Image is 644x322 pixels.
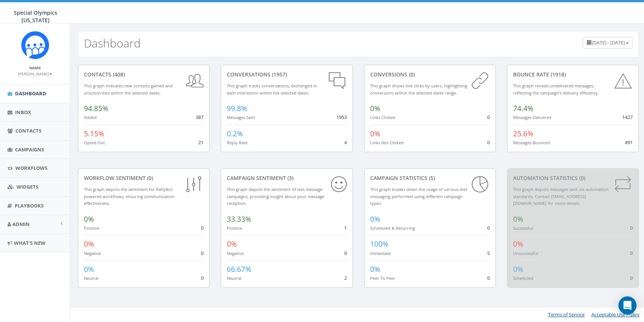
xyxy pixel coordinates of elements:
[513,186,609,206] small: This graph depicts messages sent via automation standards. Contact [EMAIL_ADDRESS][DOMAIN_NAME] f...
[227,104,247,113] span: 99.8%
[591,311,639,318] a: Acceptable Use Policy
[513,104,533,113] span: 74.4%
[84,214,94,224] span: 0%
[549,71,566,78] span: (1918)
[227,186,324,206] small: This graph depicts the sentiment of text message campaigns, providing insight about your message ...
[370,214,380,224] span: 0%
[407,71,415,78] span: (0)
[12,221,30,227] span: Admin
[227,174,346,182] div: Campaign Sentiment
[370,264,380,274] span: 0%
[227,71,346,78] div: conversations
[427,174,435,182] span: (5)
[344,139,347,146] span: 4
[487,224,490,231] span: 0
[622,114,633,121] span: 1427
[15,146,44,153] span: Campaigns
[513,239,523,249] span: 0%
[15,165,47,171] span: Workflows
[370,225,415,231] small: Scheduled & Recurring
[84,83,173,96] small: This graph indicates new contacts gained and unsubscribes within the selected dates.
[18,71,52,76] small: [PERSON_NAME]
[146,174,153,182] span: (0)
[84,225,99,231] small: Positive
[29,65,41,70] small: Name
[227,214,251,224] span: 33.33%
[513,129,533,139] span: 25.6%
[370,186,467,206] small: This graph breaks down the usage of various text messaging performed using different campaign types.
[227,114,255,120] small: Messages Sent
[14,9,57,24] span: Special Olympics [US_STATE]
[15,90,46,97] span: Dashboard
[487,250,490,256] span: 5
[227,275,241,281] small: Neutral
[227,129,243,139] span: 0.2%
[270,71,287,78] span: (1957)
[487,114,490,121] span: 0
[14,240,46,246] span: What's New
[336,114,347,121] span: 1953
[370,83,467,96] small: This graph shows link clicks by users, highlighting conversions within the selected dates range.
[548,311,585,318] a: Terms of Service
[513,114,551,120] small: Messages Delivered
[344,224,347,231] span: 1
[84,264,94,274] span: 0%
[198,139,204,146] span: 21
[84,71,204,78] div: contacts
[513,250,538,256] small: Unsuccessful
[227,239,237,249] span: 0%
[513,83,599,96] small: This graph reveals undelivered messages, reflecting the campaign's delivery efficiency.
[15,202,44,209] span: Playbooks
[370,239,389,249] span: 100%
[84,174,204,182] div: Workflow Sentiment
[84,114,97,120] small: Added
[227,250,244,256] small: Negative
[370,140,404,145] small: Links Not Clicked
[370,129,380,139] span: 0%
[487,275,490,281] span: 0
[84,239,94,249] span: 0%
[15,109,31,116] span: Inbox
[84,275,99,281] small: Neutral
[196,114,204,121] span: 387
[630,275,633,281] span: 0
[84,129,104,139] span: 5.15%
[84,250,101,256] small: Negative
[513,140,550,145] small: Messages Bounced
[513,264,523,274] span: 0%
[370,275,395,281] small: Peer To Peer
[201,250,204,256] span: 0
[513,225,533,231] small: Successful
[111,71,125,78] span: (408)
[84,104,108,113] span: 94.85%
[370,250,391,256] small: Immediate
[487,139,490,146] span: 0
[370,71,490,78] div: conversions
[344,275,347,281] span: 2
[18,70,52,77] a: [PERSON_NAME]
[84,37,141,49] h2: Dashboard
[15,127,41,134] span: Contacts
[592,39,625,46] span: [DATE] - [DATE]
[513,71,633,78] div: Bounce Rate
[21,31,49,59] img: Rally_platform_Icon_1.png
[370,174,490,182] div: Campaign Statistics
[370,114,395,120] small: Links Clicked
[286,174,293,182] span: (3)
[630,250,633,256] span: 0
[227,225,242,231] small: Positive
[625,139,633,146] span: 491
[201,224,204,231] span: 0
[84,140,105,145] small: Opted Out
[227,140,248,145] small: Reply Rate
[513,214,523,224] span: 0%
[84,186,175,206] small: This graph depicts the sentiment for RallyBot-powered workflows, ensuring communication effective...
[17,183,38,190] span: Widgets
[227,83,317,96] small: This graph tracks conversations, exchanged in each interaction within the selected dates.
[370,104,380,113] span: 0%
[344,250,347,256] span: 0
[513,174,633,182] div: Automation Statistics
[227,264,251,274] span: 66.67%
[578,174,585,182] span: (0)
[513,275,533,281] small: Scheduled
